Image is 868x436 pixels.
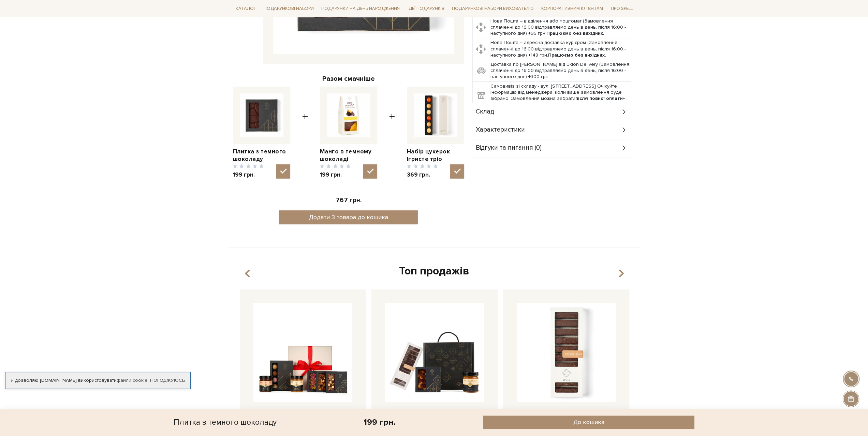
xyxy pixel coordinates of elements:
div: Плитка з темного шоколаду [174,416,277,429]
b: після повної оплати [575,95,623,101]
a: Манго в темному шоколаді [320,148,377,163]
b: Працюємо без вихідних. [548,52,606,58]
img: Манго в темному шоколаді [327,93,370,137]
a: Ідеї подарунків [404,3,447,14]
div: Я дозволяю [DOMAIN_NAME] використовувати [5,377,190,384]
span: Характеристики [476,127,525,133]
a: Каталог [233,3,259,14]
span: До кошика [573,418,604,426]
div: Разом смачніше [233,74,464,83]
span: Відгуки та питання (0) [476,145,542,151]
a: Про Spell [608,3,635,14]
a: Подарунки на День народження [319,3,402,14]
img: Набір цукерок Ігристе тріо [414,93,457,137]
div: Топ продажів [237,264,631,279]
td: Нова Пошта – відділення або поштомат (Замовлення сплаченні до 16:00 відправляємо день в день, піс... [489,16,631,38]
td: Нова Пошта – адресна доставка кур'єром (Замовлення сплаченні до 16:00 відправляємо день в день, п... [489,38,631,60]
td: Доставка по [PERSON_NAME] від Uklon Delivery (Замовлення сплаченні до 16:00 відправляємо день в д... [489,60,631,82]
div: 199 грн. [364,417,396,427]
span: 199 грн. [320,171,351,179]
a: Набір цукерок Ігристе тріо [407,148,464,163]
a: Подарункові набори вихователю [449,3,536,14]
b: Працюємо без вихідних. [546,30,604,36]
a: Корпоративним клієнтам [539,3,606,14]
span: 767 грн. [336,196,362,204]
td: Самовивіз зі складу - вул. [STREET_ADDRESS] Очікуйте інформацію від менеджера, коли ваше замовлен... [489,81,631,109]
a: Погоджуюсь [150,377,185,384]
span: 199 грн. [233,171,264,179]
span: 369 грн. [407,171,438,179]
a: файли cookie [117,377,148,383]
button: До кошика [483,416,694,429]
img: Плитка з темного шоколаду [240,93,283,137]
span: + [389,87,395,179]
span: + [302,87,308,179]
span: Склад [476,109,494,115]
button: Додати 3 товара до кошика [279,210,418,224]
a: Подарункові набори [261,3,317,14]
a: Плитка з темного шоколаду [233,148,290,163]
